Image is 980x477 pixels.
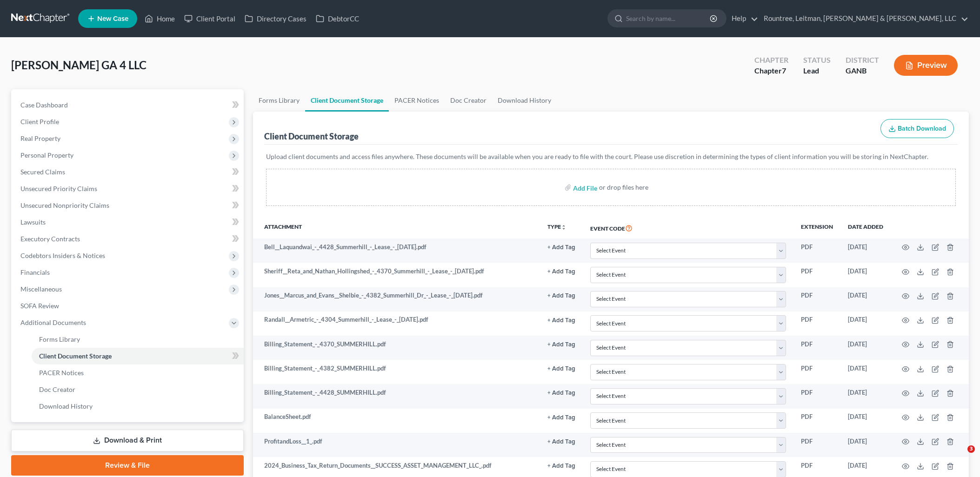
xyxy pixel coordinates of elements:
[97,15,128,22] span: New Case
[547,364,575,373] a: + Add Tag
[840,238,891,263] td: [DATE]
[547,366,575,372] button: + Add Tag
[547,463,575,469] button: + Add Tag
[846,66,879,76] div: GANB
[793,311,840,336] td: PDF
[547,267,575,276] a: + Add Tag
[13,298,244,314] a: SOFA Review
[793,336,840,360] td: PDF
[20,285,62,293] span: Miscellaneous
[782,66,786,75] span: 7
[253,217,540,238] th: Attachment
[13,231,244,247] a: Executory Contracts
[13,180,244,197] a: Unsecured Priority Claims
[20,118,59,126] span: Client Profile
[547,293,575,299] button: + Add Tag
[445,89,492,112] a: Doc Creator
[20,318,86,326] span: Additional Documents
[253,409,540,433] td: BalanceSheet.pdf
[759,10,968,27] a: Rountree, Leitman, [PERSON_NAME] & [PERSON_NAME], LLC
[547,291,575,300] a: + Add Tag
[727,10,758,27] a: Help
[898,125,946,132] span: Batch Download
[20,252,105,259] span: Codebtors Insiders & Notices
[840,263,891,287] td: [DATE]
[626,10,711,27] input: Search by name...
[793,384,840,408] td: PDF
[599,183,648,192] div: or drop files here
[13,97,244,113] a: Case Dashboard
[32,331,244,348] a: Forms Library
[13,197,244,214] a: Unsecured Nonpriority Claims
[547,342,575,348] button: + Add Tag
[305,89,389,112] a: Client Document Storage
[547,340,575,349] a: + Add Tag
[547,437,575,446] a: + Add Tag
[840,336,891,360] td: [DATE]
[311,10,364,27] a: DebtorCC
[547,224,567,230] button: TYPEunfold_more
[948,445,971,468] iframe: Intercom live chat
[894,55,958,76] button: Preview
[20,302,59,310] span: SOFA Review
[793,433,840,457] td: PDF
[793,217,840,238] th: Extension
[793,263,840,287] td: PDF
[547,269,575,275] button: + Add Tag
[39,385,75,393] span: Doc Creator
[32,364,244,381] a: PACER Notices
[840,409,891,433] td: [DATE]
[253,238,540,263] td: Bell__Laquandwai_-_4428_Summerhill_-_Lease_-_[DATE].pdf
[547,243,575,252] a: + Add Tag
[39,402,93,410] span: Download History
[32,381,244,398] a: Doc Creator
[803,66,831,76] div: Lead
[547,412,575,421] a: + Add Tag
[253,433,540,457] td: ProfitandLoss__1_.pdf
[547,245,575,251] button: + Add Tag
[492,89,557,112] a: Download History
[547,315,575,324] a: + Add Tag
[20,185,97,192] span: Unsecured Priority Claims
[754,55,788,66] div: Chapter
[20,201,109,209] span: Unsecured Nonpriority Claims
[253,287,540,311] td: Jones__Marcus_and_Evans__Shelbie_-_4382_Summerhill_Dr_-_Lease_-_[DATE].pdf
[547,461,575,470] a: + Add Tag
[754,66,788,76] div: Chapter
[11,58,147,72] span: [PERSON_NAME] GA 4 LLC
[793,238,840,263] td: PDF
[840,287,891,311] td: [DATE]
[840,360,891,384] td: [DATE]
[13,214,244,231] a: Lawsuits
[793,360,840,384] td: PDF
[967,445,975,453] span: 3
[583,217,793,238] th: Event Code
[253,311,540,336] td: Randall__Armetric_-_4304_Summerhill_-_Lease_-_[DATE].pdf
[253,336,540,360] td: Billing_Statement_-_4370_SUMMERHILL.pdf
[840,311,891,336] td: [DATE]
[32,398,244,415] a: Download History
[253,89,305,112] a: Forms Library
[11,455,244,476] a: Review & File
[561,225,567,230] i: unfold_more
[20,134,60,142] span: Real Property
[140,10,180,27] a: Home
[846,55,879,66] div: District
[180,10,240,27] a: Client Portal
[547,390,575,396] button: + Add Tag
[32,348,244,364] a: Client Document Storage
[253,384,540,408] td: Billing_Statement_-_4428_SUMMERHILL.pdf
[20,268,50,276] span: Financials
[547,388,575,397] a: + Add Tag
[840,433,891,457] td: [DATE]
[389,89,445,112] a: PACER Notices
[39,369,84,377] span: PACER Notices
[20,168,65,176] span: Secured Claims
[793,409,840,433] td: PDF
[266,152,956,161] p: Upload client documents and access files anywhere. These documents will be available when you are...
[13,164,244,180] a: Secured Claims
[253,263,540,287] td: Sheriff__Reta_and_Nathan_Hollingshed_-_4370_Summerhill_-_Lease_-_[DATE].pdf
[20,218,46,226] span: Lawsuits
[20,235,80,243] span: Executory Contracts
[20,151,73,159] span: Personal Property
